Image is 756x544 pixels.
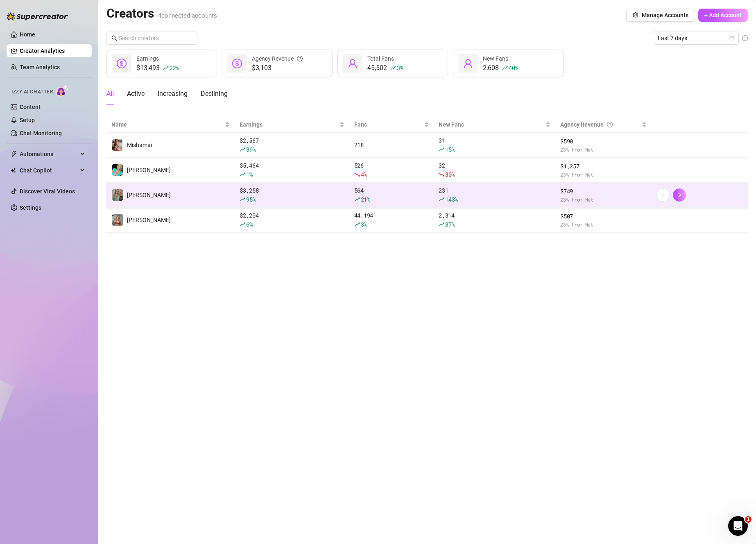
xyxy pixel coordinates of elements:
[348,59,358,68] span: user
[354,120,423,129] span: Fans
[20,31,35,38] a: Home
[20,117,35,123] a: Setup
[201,89,228,99] div: Declining
[626,9,695,22] button: Manage Accounts
[111,120,223,129] span: Name
[361,220,367,228] span: 3 %
[673,188,686,202] button: right
[117,59,127,68] span: dollar-circle
[20,104,41,110] a: Content
[20,204,41,211] a: Settings
[367,55,394,62] span: Total Fans
[354,186,429,204] div: 564
[509,64,518,72] span: 40 %
[11,168,16,173] img: Chat Copilot
[240,211,344,229] div: $ 2,204
[704,12,742,18] span: + Add Account
[445,195,458,203] span: 143 %
[560,187,647,196] span: $ 749
[235,117,349,133] th: Earnings
[361,170,367,178] span: 4 %
[445,170,455,178] span: 30 %
[483,63,518,73] div: 2,608
[240,147,245,152] span: rise
[483,55,508,62] span: New Fans
[354,161,429,179] div: 526
[246,220,252,228] span: 6 %
[439,120,544,129] span: New Fans
[698,9,748,22] button: + Add Account
[439,172,444,177] span: fall
[560,171,647,179] span: 23 % from Net
[677,192,682,198] span: right
[127,167,171,173] span: [PERSON_NAME]
[246,170,252,178] span: 1 %
[240,161,344,179] div: $ 5,464
[560,196,647,204] span: 23 % from Net
[560,146,647,154] span: 23 % from Net
[240,222,245,227] span: rise
[20,147,78,161] span: Automations
[367,63,403,73] div: 45,502
[106,6,217,21] h2: Creators
[158,12,217,19] span: 4 connected accounts
[560,212,647,221] span: $ 507
[246,195,256,203] span: 95 %
[240,172,245,177] span: rise
[502,65,508,71] span: rise
[397,64,403,72] span: 3 %
[658,32,734,44] span: Last 7 days
[11,88,53,96] span: Izzy AI Chatter
[445,145,455,153] span: 15 %
[439,147,444,152] span: rise
[127,217,171,223] span: [PERSON_NAME]
[354,222,360,227] span: rise
[560,221,647,229] span: 23 % from Net
[112,189,123,201] img: Laura
[560,162,647,171] span: $ 1,257
[232,59,242,68] span: dollar-circle
[660,192,666,198] span: more
[434,117,555,133] th: New Fans
[439,136,550,154] div: 31
[20,164,78,177] span: Chat Copilot
[246,145,256,153] span: 39 %
[354,141,429,150] div: 218
[127,192,171,198] span: [PERSON_NAME]
[439,197,444,202] span: rise
[20,44,85,57] a: Creator Analytics
[439,222,444,227] span: rise
[20,130,62,136] a: Chat Monitoring
[136,63,179,73] div: $13,493
[136,55,159,62] span: Earnings
[560,120,640,129] div: Agency Revenue
[112,139,123,151] img: Mishamai
[240,120,337,129] span: Earnings
[20,64,60,70] a: Team Analytics
[112,214,123,226] img: Laura
[170,64,179,72] span: 22 %
[20,188,75,195] a: Discover Viral Videos
[439,186,550,204] div: 231
[361,195,370,203] span: 21 %
[560,137,647,146] span: $ 590
[252,63,303,73] span: $3,103
[439,211,550,229] div: 2,314
[106,117,235,133] th: Name
[127,89,145,99] div: Active
[463,59,473,68] span: user
[11,151,17,157] span: thunderbolt
[354,172,360,177] span: fall
[112,164,123,176] img: Emily
[163,65,169,71] span: rise
[119,34,186,43] input: Search creators
[745,516,751,523] span: 1
[240,186,344,204] div: $ 3,258
[728,516,748,536] iframe: Intercom live chat
[445,220,455,228] span: 37 %
[349,117,434,133] th: Fans
[252,54,303,63] div: Agency Revenue
[742,35,748,41] span: info-circle
[111,35,117,41] span: search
